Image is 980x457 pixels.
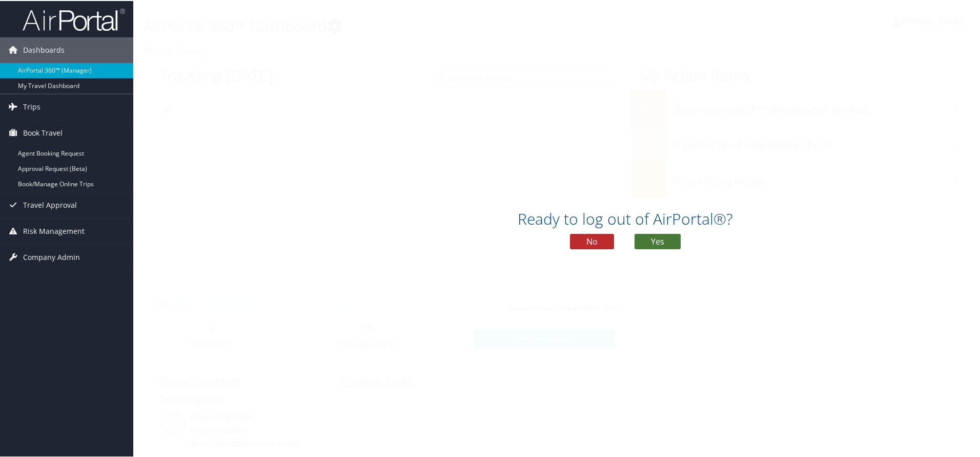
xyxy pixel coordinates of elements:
span: Book Travel [23,119,63,145]
button: Yes [635,233,681,248]
span: Company Admin [23,244,80,269]
span: Risk Management [23,217,85,243]
img: airportal-logo.png [23,7,125,31]
span: Dashboards [23,36,65,62]
span: Trips [23,93,40,119]
span: Travel Approval [23,191,77,217]
button: No [570,233,614,248]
